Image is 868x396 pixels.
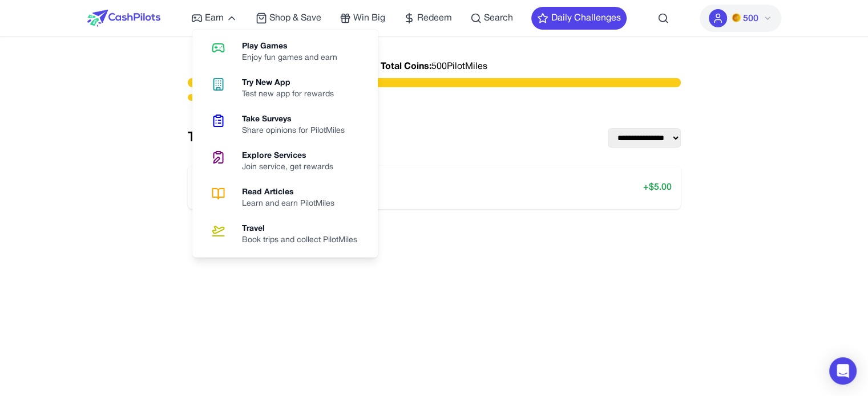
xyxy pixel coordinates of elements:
[197,71,373,107] a: Try New AppTest new app for rewards
[531,7,627,30] button: Daily Challenges
[340,11,385,25] a: Win Big
[242,223,366,235] div: Travel
[829,357,857,385] div: Open Intercom Messenger
[242,52,346,64] div: Enjoy fun games and earn
[197,217,373,253] a: TravelBook trips and collect PilotMiles
[470,11,513,25] a: Search
[191,11,237,25] a: Earn
[381,63,431,71] span: Total Coins:
[256,11,321,25] a: Shop & Save
[242,41,346,52] div: Play Games
[242,187,344,198] div: Read Articles
[353,11,385,25] span: Win Big
[743,12,758,26] span: 500
[197,180,373,217] a: Read ArticlesLearn and earn PilotMiles
[205,11,224,25] span: Earn
[242,162,342,173] div: Join service, get rewards
[188,129,314,147] h1: Transaction History
[484,11,513,25] span: Search
[242,150,342,162] div: Explore Services
[403,11,452,25] a: Redeem
[197,144,373,180] a: Explore ServicesJoin service, get rewards
[269,11,321,25] span: Shop & Save
[431,63,487,71] span: 500 PilotMiles
[242,235,366,246] div: Book trips and collect PilotMiles
[87,10,160,27] img: CashPilots Logo
[417,11,452,25] span: Redeem
[242,89,343,100] div: Test new app for rewards
[700,5,781,32] button: PMs500
[197,107,373,144] a: Take SurveysShare opinions for PilotMiles
[643,181,672,194] p: + $ 5.00
[242,114,354,125] div: Take Surveys
[242,125,354,137] div: Share opinions for PilotMiles
[197,34,373,71] a: Play GamesEnjoy fun games and earn
[242,198,344,210] div: Learn and earn PilotMiles
[732,13,741,22] img: PMs
[242,77,343,89] div: Try New App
